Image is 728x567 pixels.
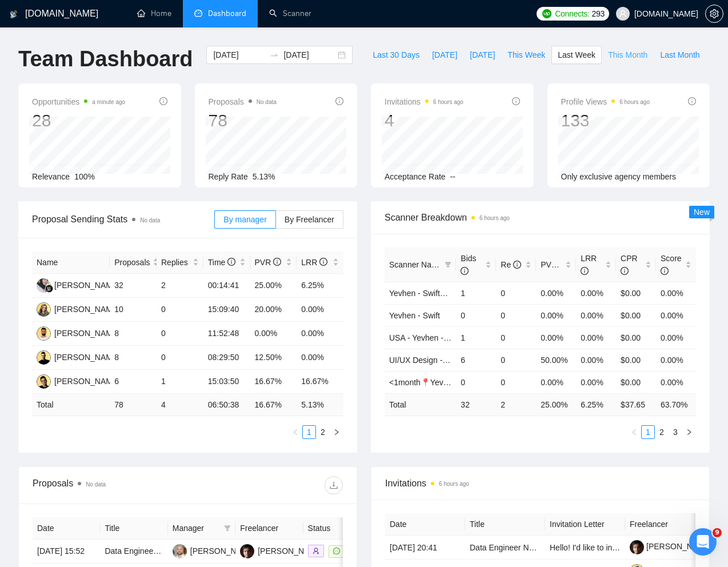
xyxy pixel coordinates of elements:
td: 0 [157,298,203,322]
th: Replies [157,251,203,274]
a: YS[PERSON_NAME] [37,352,120,361]
td: 16.67% [250,370,297,394]
a: homeHome [137,9,171,18]
div: [PERSON_NAME] [258,545,323,557]
td: [DATE] 15:52 [33,540,100,564]
span: info-circle [661,267,669,275]
button: left [627,425,641,439]
span: left [292,429,299,436]
span: Manager [173,522,219,534]
td: 0.00% [297,346,343,370]
button: right [330,425,343,439]
td: 1 [456,326,496,349]
td: $0.00 [616,371,656,393]
span: info-circle [512,97,520,105]
span: Scanner Name [389,260,442,269]
span: Scanner Breakdown [385,210,696,225]
td: [DATE] 20:41 [385,536,465,560]
td: 0.00% [656,349,696,371]
td: 10 [110,298,157,322]
td: 0.00% [536,282,576,304]
th: Invitation Letter [545,513,625,536]
div: [PERSON_NAME] [54,351,120,364]
span: 100% [74,172,95,181]
a: 2 [655,426,668,438]
span: Dashboard [208,9,246,18]
th: Date [33,517,100,540]
div: 78 [209,110,277,131]
td: 63.70 % [656,393,696,416]
td: 11:52:48 [203,322,250,346]
li: 3 [669,425,682,439]
td: 0.00% [576,371,616,393]
img: c16ZJuKp9v1jvaDvm85kGfMuH1CBtkp0JcnoOf0BAGD2abHZapW5DE-lMzPDfiPTss [630,540,644,554]
a: MD[PERSON_NAME] [37,304,120,313]
a: MK[PERSON_NAME] [173,546,256,555]
span: Proposals [114,256,150,269]
a: Yevhen - Swift+iOS [389,289,458,298]
button: Last Week [551,46,602,64]
span: -- [450,172,455,181]
span: Proposal Sending Stats [32,212,214,226]
td: 0 [496,326,536,349]
button: This Week [501,46,551,64]
td: 0.00% [536,326,576,349]
span: info-circle [335,97,343,105]
td: $0.00 [616,326,656,349]
a: USA - Yevhen - React General - СL [389,333,514,342]
th: Freelancer [235,517,303,540]
td: 0 [496,349,536,371]
a: searchScanner [269,9,311,18]
span: This Month [608,49,647,61]
button: [DATE] [426,46,463,64]
span: By manager [223,215,266,224]
div: 133 [561,110,650,131]
td: 0.00% [250,322,297,346]
div: [PERSON_NAME] [54,279,120,292]
td: 8 [110,322,157,346]
td: $ 37.65 [616,393,656,416]
span: Only exclusive agency members [561,172,677,181]
td: 6 [456,349,496,371]
td: 6.25 % [576,393,616,416]
span: user [619,10,627,18]
span: LRR [581,254,597,275]
li: 2 [655,425,669,439]
li: Next Page [682,425,696,439]
span: Proposals [209,95,277,109]
img: logo [10,5,18,23]
span: Status [308,522,355,534]
td: 0 [456,304,496,326]
td: 06:50:38 [203,394,250,416]
td: 15:03:50 [203,370,250,394]
time: 6 hours ago [479,215,510,221]
td: 2 [496,393,536,416]
span: message [333,548,340,554]
td: 6.25% [297,274,343,298]
a: KZ[PERSON_NAME] [37,328,120,337]
span: Reply Rate [209,172,248,181]
div: 28 [32,110,125,131]
span: 5.13% [253,172,275,181]
div: [PERSON_NAME] [54,303,120,316]
button: [DATE] [463,46,501,64]
img: YS [37,350,51,365]
img: VY [240,544,254,558]
td: 32 [110,274,157,298]
td: 08:29:50 [203,346,250,370]
div: 4 [385,110,463,131]
th: Freelancer [625,513,705,536]
td: 16.67% [297,370,343,394]
span: filter [442,256,454,273]
button: Last 30 Days [366,46,426,64]
span: right [686,429,693,436]
span: download [325,481,342,490]
span: 293 [592,7,605,20]
time: 6 hours ago [619,99,650,105]
td: $0.00 [616,282,656,304]
span: swap-right [270,50,279,59]
h1: Team Dashboard [18,46,193,73]
button: download [325,476,343,494]
span: info-circle [227,258,235,266]
span: 9 [713,528,722,537]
